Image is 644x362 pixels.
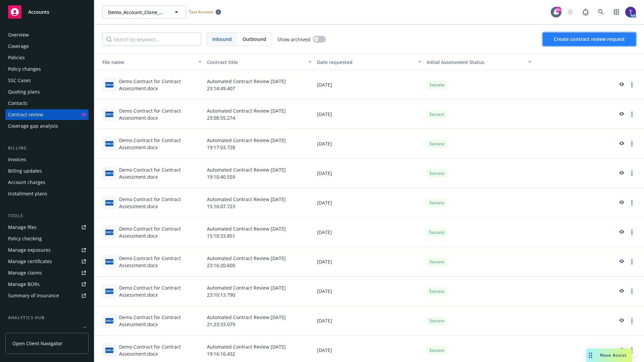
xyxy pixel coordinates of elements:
button: Contract title [204,54,314,70]
a: Start snowing [563,5,577,19]
div: Automated Contract Review [DATE] 23:08:55.274 [204,100,314,129]
a: Loss summary generator [5,324,89,335]
div: Demo Contract for Contract Assessment.docx [119,78,202,92]
a: preview [617,317,625,325]
span: Success [429,318,444,324]
a: Policy checking [5,233,89,244]
button: Demo_Account_Clone_QA_CR_Tests_Demo [102,5,186,19]
div: File name [97,59,194,66]
div: [DATE] [314,70,424,100]
button: Date requested [314,54,424,70]
div: Policy checking [8,233,42,244]
a: Manage files [5,222,89,233]
img: photo [625,7,636,17]
a: more [628,317,636,325]
a: Quoting plans [5,86,89,97]
span: Initial Assessment Status [427,59,484,65]
div: Contacts [8,98,28,109]
span: Inbound [207,33,237,46]
div: Manage claims [8,267,42,278]
a: preview [617,228,625,236]
span: Success [429,82,444,88]
a: more [628,287,636,295]
span: Outbound [237,33,272,46]
span: docx [105,112,113,117]
div: Automated Contract Review [DATE] 15:10:33.851 [204,218,314,247]
div: 99+ [555,7,561,13]
a: Overview [5,29,89,40]
a: Manage claims [5,267,89,278]
span: Outbound [243,36,266,43]
div: Demo Contract for Contract Assessment.docx [119,166,202,180]
a: Summary of insurance [5,290,89,301]
a: preview [617,258,625,266]
a: more [628,81,636,89]
div: Manage files [8,222,37,233]
span: Nova Assist [600,352,627,358]
a: Installment plans [5,188,89,199]
a: more [628,228,636,236]
a: Report a Bug [579,5,592,19]
span: Success [429,259,444,265]
span: Accounts [28,9,49,15]
span: Success [429,229,444,235]
a: preview [617,287,625,295]
div: Demo Contract for Contract Assessment.docx [119,225,202,239]
span: Success [429,288,444,294]
span: Success [429,141,444,147]
div: Analytics hub [5,314,89,321]
span: docx [105,289,113,294]
div: [DATE] [314,218,424,247]
div: Demo Contract for Contract Assessment.docx [119,343,202,357]
a: Switch app [610,5,623,19]
div: Billing [5,145,89,152]
a: Policy changes [5,64,89,74]
a: more [628,346,636,354]
div: Installment plans [8,188,47,199]
div: Invoices [8,154,26,165]
a: preview [617,169,625,177]
span: docx [105,200,113,205]
a: Contract review [5,109,89,120]
span: Open Client Navigator [12,340,62,347]
div: Automated Contract Review [DATE] 15:16:07.723 [204,188,314,218]
a: preview [617,81,625,89]
div: Coverage [8,41,29,52]
div: Tools [5,213,89,219]
span: Show archived [277,36,310,43]
a: Account charges [5,177,89,188]
span: docx [105,82,113,87]
a: Manage certificates [5,256,89,267]
div: [DATE] [314,306,424,336]
div: Contract title [207,59,304,66]
div: Demo Contract for Contract Assessment.docx [119,314,202,328]
div: Toggle SortBy [427,59,524,66]
span: docx [105,230,113,235]
span: Inbound [212,36,232,43]
div: Drag to move [586,349,595,362]
div: [DATE] [314,159,424,188]
div: Billing updates [8,166,42,176]
div: Demo Contract for Contract Assessment.docx [119,137,202,151]
div: [DATE] [314,277,424,306]
div: Quoting plans [8,86,40,97]
a: Search [594,5,608,19]
a: Policies [5,52,89,63]
span: docx [105,259,113,264]
span: Test Account [189,9,213,15]
div: Demo Contract for Contract Assessment.docx [119,196,202,210]
div: [DATE] [314,188,424,218]
div: Manage exposures [8,245,51,255]
a: Manage exposures [5,245,89,255]
div: SSC Cases [8,75,31,86]
div: Automated Contract Review [DATE] 23:10:13.790 [204,277,314,306]
a: preview [617,110,625,118]
a: Coverage gap analysis [5,121,89,131]
div: Toggle SortBy [97,59,194,66]
div: Date requested [317,59,414,66]
div: Policy changes [8,64,41,74]
div: Automated Contract Review [DATE] 19:10:40.559 [204,159,314,188]
span: Create contract review request [554,36,625,42]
